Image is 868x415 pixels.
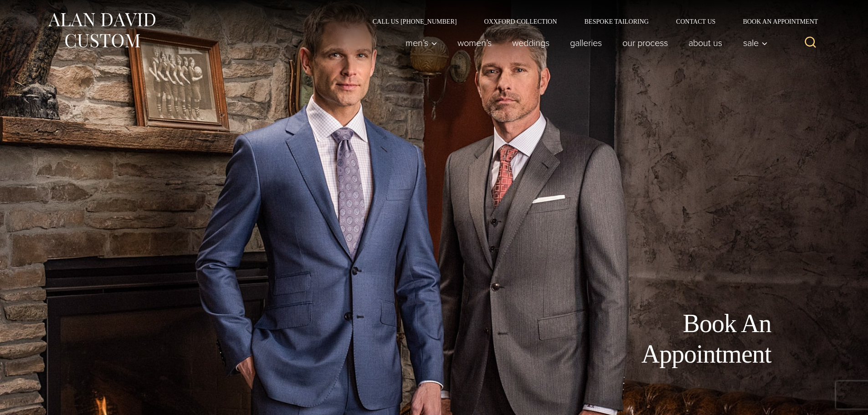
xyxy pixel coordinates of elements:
[612,34,678,52] a: Our Process
[560,34,612,52] a: Galleries
[359,18,471,25] a: Call Us [PHONE_NUMBER]
[47,10,156,51] img: Alan David Custom
[566,308,771,369] h1: Book An Appointment
[359,18,822,25] nav: Secondary Navigation
[800,32,822,54] button: View Search Form
[470,18,570,25] a: Oxxford Collection
[447,34,502,52] a: Women’s
[395,34,772,52] nav: Primary Navigation
[570,18,662,25] a: Bespoke Tailoring
[502,34,560,52] a: weddings
[743,38,768,47] span: Sale
[663,18,729,25] a: Contact Us
[729,18,821,25] a: Book an Appointment
[678,34,733,52] a: About Us
[406,38,437,47] span: Men’s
